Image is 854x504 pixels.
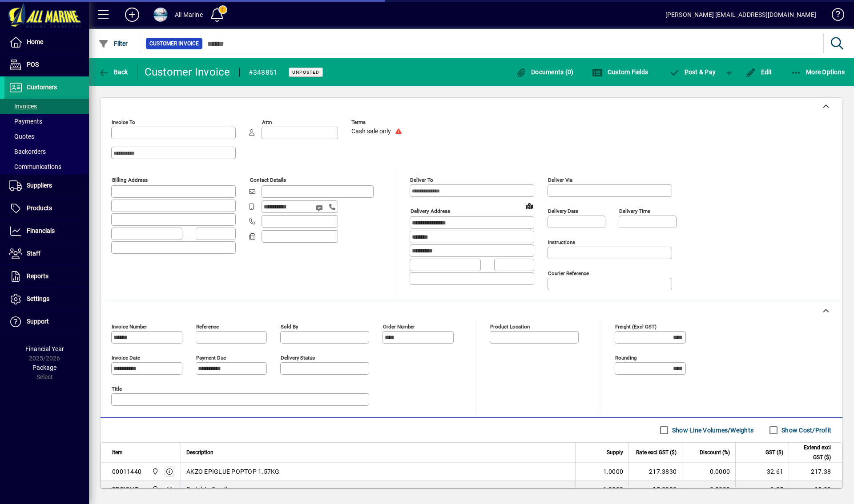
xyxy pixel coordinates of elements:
[685,68,689,76] span: P
[112,324,147,330] mat-label: Invoice number
[791,68,845,76] span: More Options
[262,119,272,125] mat-label: Attn
[4,220,89,242] a: Financials
[789,463,842,480] td: 217.38
[548,208,578,214] mat-label: Delivery date
[186,448,213,457] span: Description
[351,128,391,135] span: Cash sale only
[27,182,52,189] span: Suppliers
[4,129,89,144] a: Quotes
[186,467,280,476] span: AKZO EPIGLUE POPTOP 1.57KG
[603,485,624,494] span: 1.0000
[27,295,49,302] span: Settings
[765,448,783,457] span: GST ($)
[590,64,650,80] button: Custom Fields
[149,484,160,494] span: Port Road
[32,364,56,371] span: Package
[118,7,146,23] button: Add
[780,426,831,435] label: Show Cost/Profit
[514,64,576,80] button: Documents (0)
[9,163,61,170] span: Communications
[4,54,89,76] a: POS
[745,68,772,76] span: Edit
[27,84,57,91] span: Customers
[4,197,89,220] a: Products
[4,99,89,114] a: Invoices
[27,61,39,68] span: POS
[743,64,774,80] button: Edit
[112,467,141,476] div: 00011440
[682,463,735,480] td: 0.0000
[146,7,175,23] button: Profile
[670,426,753,435] label: Show Line Volumes/Weights
[789,480,842,498] td: 15.00
[112,386,122,392] mat-label: Title
[4,288,89,310] a: Settings
[669,68,716,76] span: ost & Pay
[27,250,40,257] span: Staff
[665,8,816,22] div: [PERSON_NAME] [EMAIL_ADDRESS][DOMAIN_NAME]
[735,463,789,480] td: 32.61
[112,119,135,125] mat-label: Invoice To
[4,175,89,197] a: Suppliers
[9,148,46,155] span: Backorders
[351,120,405,125] span: Terms
[9,103,37,110] span: Invoices
[636,448,677,457] span: Rate excl GST ($)
[592,68,648,76] span: Custom Fields
[27,318,49,325] span: Support
[607,448,623,457] span: Supply
[383,324,415,330] mat-label: Order number
[516,68,574,76] span: Documents (0)
[149,467,160,476] span: Port Road
[96,36,130,52] button: Filter
[4,243,89,265] a: Staff
[281,324,298,330] mat-label: Sold by
[735,480,789,498] td: 2.25
[4,144,89,159] a: Backorders
[615,324,657,330] mat-label: Freight (excl GST)
[682,480,735,498] td: 0.0000
[634,467,677,476] div: 217.3830
[4,31,89,53] a: Home
[4,159,89,174] a: Communications
[789,64,847,80] button: More Options
[27,227,55,234] span: Financials
[410,177,433,183] mat-label: Deliver To
[249,65,278,80] div: #348851
[548,270,589,276] mat-label: Courier Reference
[112,448,123,457] span: Item
[490,324,530,330] mat-label: Product location
[615,355,636,361] mat-label: Rounding
[196,324,219,330] mat-label: Reference
[794,443,831,462] span: Extend excl GST ($)
[292,69,319,75] span: Unposted
[665,64,720,80] button: Post & Pay
[25,345,64,352] span: Financial Year
[112,355,140,361] mat-label: Invoice date
[548,239,575,245] mat-label: Instructions
[27,38,43,45] span: Home
[548,177,572,183] mat-label: Deliver via
[196,355,226,361] mat-label: Payment due
[27,272,48,280] span: Reports
[4,265,89,288] a: Reports
[281,355,315,361] mat-label: Delivery status
[89,64,138,80] app-page-header-button: Back
[149,39,199,48] span: Customer Invoice
[619,208,650,214] mat-label: Delivery time
[634,485,677,494] div: 15.0000
[522,199,536,213] a: View on map
[98,40,128,47] span: Filter
[825,2,843,31] a: Knowledge Base
[4,114,89,129] a: Payments
[603,467,624,476] span: 1.0000
[9,118,42,125] span: Payments
[186,485,227,494] span: Freight - Small
[310,197,331,219] button: Send SMS
[175,8,203,22] div: All Marine
[98,68,128,76] span: Back
[145,65,230,79] div: Customer Invoice
[27,204,52,212] span: Products
[9,133,34,140] span: Quotes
